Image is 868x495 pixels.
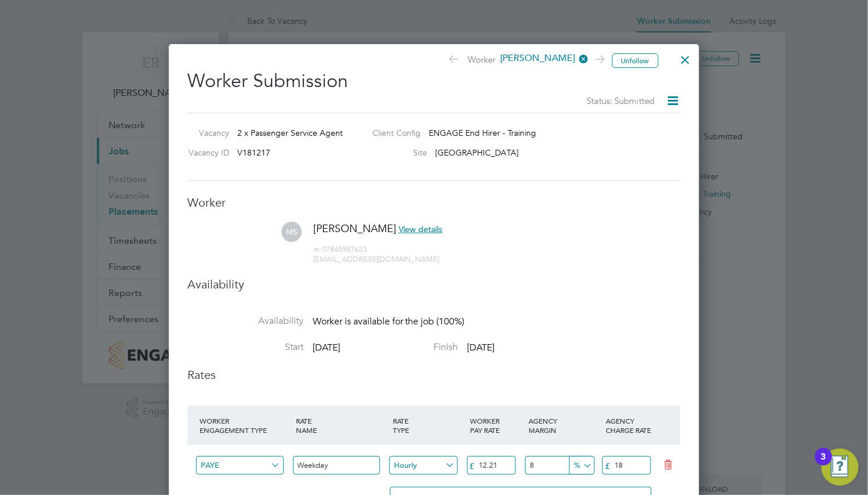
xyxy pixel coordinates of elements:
span: Status: Submitted [587,95,655,106]
label: Client Config [364,128,421,138]
span: Worker [448,52,603,68]
div: WORKER ENGAGEMENT TYPE [197,410,294,440]
input: Select one [389,456,457,475]
label: Vacancy [183,128,229,138]
h3: Availability [187,277,681,292]
label: Start [187,341,303,353]
span: Worker is available for the job (100%) [313,316,465,327]
label: Vacancy ID [183,147,229,158]
span: [DATE] [468,342,495,353]
div: £ [468,458,477,474]
label: Availability [187,315,303,327]
h2: Worker Submission [187,60,681,108]
span: V181217 [237,147,270,158]
div: RATE TYPE [390,410,467,440]
button: Open Resource Center, 3 new notifications [822,449,859,486]
input: Enter rate name... [293,456,381,475]
div: 3 [821,457,826,472]
label: Finish [342,341,458,353]
input: Select one [196,456,284,475]
span: [PERSON_NAME] [496,52,589,65]
h3: Worker [187,195,681,210]
span: [EMAIL_ADDRESS][DOMAIN_NAME] [313,254,440,264]
span: [GEOGRAPHIC_DATA] [436,147,519,158]
button: Unfollow [612,53,659,68]
span: m: [313,244,322,254]
span: [DATE] [313,342,340,353]
h3: Rates [187,367,681,382]
div: WORKER PAY RATE [468,410,526,440]
span: MS [281,222,302,242]
span: [PERSON_NAME] [313,222,396,235]
div: AGENCY CHARGE RATE [603,410,661,440]
span: 2 x Passenger Service Agent [237,128,343,138]
span: View details [399,224,443,234]
span: 07845987623 [313,244,367,254]
input: Search for... [569,456,595,475]
input: 0.00 [602,456,651,475]
input: 0.00 [467,456,516,475]
span: ENGAGE End Hirer - Training [429,128,537,138]
div: RATE NAME [294,410,390,440]
label: Site [364,147,428,158]
div: AGENCY MARGIN [526,410,603,440]
div: £ [603,458,612,474]
input: 0.00 [525,456,593,475]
